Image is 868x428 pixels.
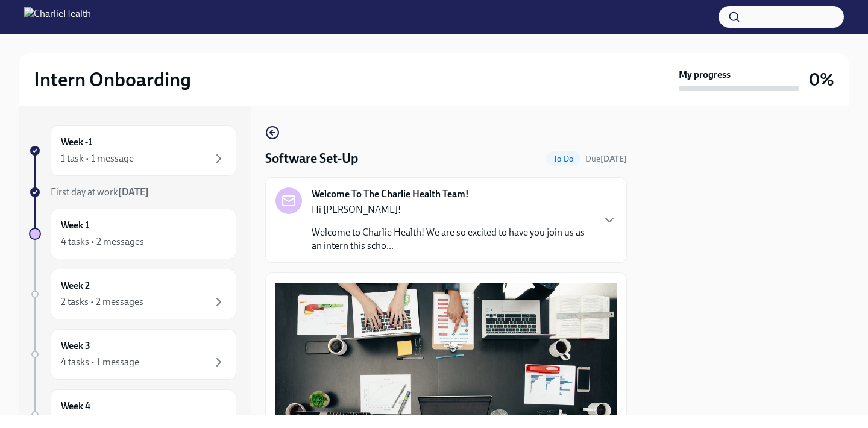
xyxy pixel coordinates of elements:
[61,356,139,369] div: 4 tasks • 1 message
[61,235,144,248] div: 4 tasks • 2 messages
[809,69,834,90] h3: 0%
[61,400,90,413] h6: Week 4
[312,203,593,216] p: Hi [PERSON_NAME]!
[61,295,143,309] div: 2 tasks • 2 messages
[585,154,627,164] span: Due
[29,269,236,319] a: Week 22 tasks • 2 messages
[585,153,627,165] span: September 3rd, 2025 15:00
[679,68,731,81] strong: My progress
[312,226,593,253] p: Welcome to Charlie Health! We are so excited to have you join us as an intern this scho...
[61,136,92,149] h6: Week -1
[61,279,90,292] h6: Week 2
[312,187,469,201] strong: Welcome To The Charlie Health Team!
[61,219,89,232] h6: Week 1
[29,186,236,199] a: First day at work[DATE]
[61,339,90,353] h6: Week 3
[29,329,236,380] a: Week 34 tasks • 1 message
[29,125,236,176] a: Week -11 task • 1 message
[546,154,580,163] span: To Do
[118,186,149,198] strong: [DATE]
[265,149,358,168] h4: Software Set-Up
[24,7,91,27] img: CharlieHealth
[29,209,236,259] a: Week 14 tasks • 2 messages
[34,68,191,92] h2: Intern Onboarding
[61,152,134,165] div: 1 task • 1 message
[51,186,149,198] span: First day at work
[600,154,627,164] strong: [DATE]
